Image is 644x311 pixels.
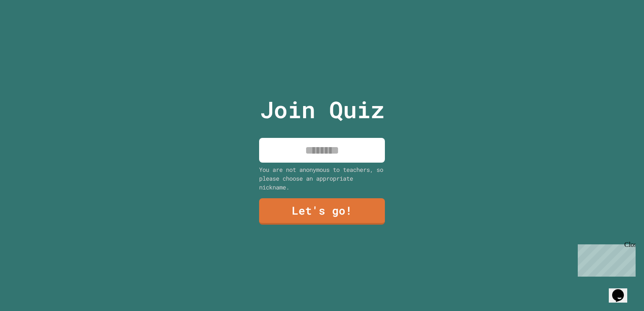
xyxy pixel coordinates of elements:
[574,241,636,277] iframe: chat widget
[3,3,58,53] div: Chat with us now!Close
[260,92,384,127] p: Join Quiz
[609,277,636,303] iframe: chat widget
[259,198,385,225] a: Let's go!
[259,165,385,192] div: You are not anonymous to teachers, so please choose an appropriate nickname.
